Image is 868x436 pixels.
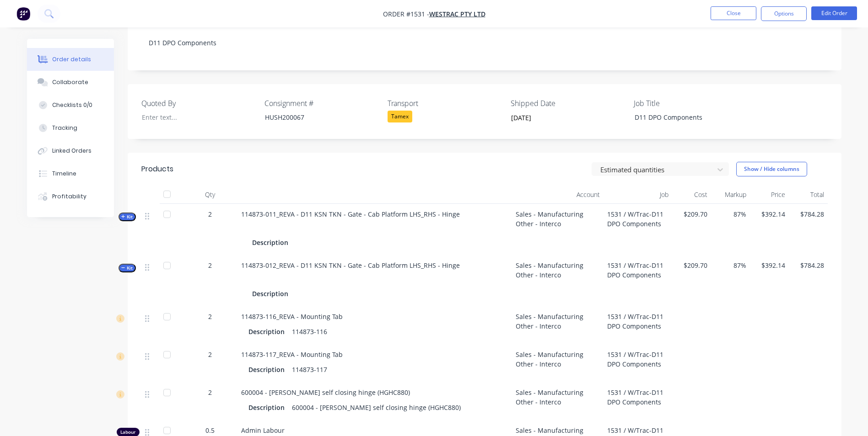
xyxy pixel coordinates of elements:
button: Show / Hide columns [736,162,807,176]
div: 1531 / W/Trac-D11 DPO Components [604,382,672,420]
span: $784.28 [793,261,824,270]
span: 114873-117_REVA - Mounting Tab [241,350,343,359]
div: Sales - Manufacturing Other - Interco [512,382,604,420]
button: Kit [119,264,136,272]
label: Shipped Date [511,98,625,109]
button: Linked Orders [27,139,114,162]
div: Description [252,287,292,300]
span: 2 [208,261,212,270]
div: D11 DPO Components [141,29,828,57]
button: Profitability [27,185,114,208]
span: 114873-011_REVA - D11 KSN TKN - Gate - Cab Platform LHS_RHS - Hinge [241,210,460,218]
div: 1531 / W/Trac-D11 DPO Components [604,255,672,306]
div: Cost [672,186,711,204]
span: Admin Labour [241,426,285,435]
div: 1531 / W/Trac-D11 DPO Components [604,204,672,255]
button: Collaborate [27,71,114,94]
div: 114873-116 [288,325,331,338]
div: Tamex [388,111,412,122]
div: Qty [183,186,237,204]
div: Profitability [52,192,86,201]
div: Products [141,164,173,175]
span: 2 [208,388,212,397]
button: Tracking [27,117,114,139]
span: Order #1531 - [383,10,429,18]
div: 1531 / W/Trac-D11 DPO Components [604,344,672,382]
button: Edit Order [811,6,857,20]
div: Sales - Manufacturing Other - Interco [512,204,604,255]
a: WesTrac Pty Ltd [429,10,485,18]
button: Order details [27,48,114,71]
label: Consignment # [264,98,379,109]
span: 2 [208,209,212,219]
div: Price [750,186,789,204]
span: Kit [121,265,133,271]
div: Total [789,186,828,204]
span: Kit [121,213,133,220]
div: Checklists 0/0 [52,101,92,109]
div: Sales - Manufacturing Other - Interco [512,344,604,382]
label: Job Title [634,98,748,109]
label: Transport [388,98,502,109]
div: Description [248,363,288,376]
div: Linked Orders [52,147,92,155]
div: Job [604,186,672,204]
div: 1531 / W/Trac-D11 DPO Components [604,306,672,344]
span: 600004 - [PERSON_NAME] self closing hinge (HGHC880) [241,388,410,397]
button: Checklists 0/0 [27,94,114,117]
span: $209.70 [676,261,707,270]
div: HUSH200067 [258,111,372,124]
div: Description [248,325,288,338]
div: Timeline [52,170,76,178]
span: 87% [715,209,746,219]
span: 2 [208,350,212,359]
div: Sales - Manufacturing Other - Interco [512,255,604,306]
div: Sales - Manufacturing Other - Interco [512,306,604,344]
img: Factory [16,7,30,21]
input: Enter date [505,111,619,125]
span: $784.28 [793,209,824,219]
div: Collaborate [52,78,88,86]
span: 114873-012_REVA - D11 KSN TKN - Gate - Cab Platform LHS_RHS - Hinge [241,261,460,270]
label: Quoted By [141,98,256,109]
div: Tracking [52,124,77,132]
div: 600004 - [PERSON_NAME] self closing hinge (HGHC880) [288,401,464,414]
button: Close [711,6,756,20]
div: Order details [52,55,91,64]
div: Description [248,401,288,414]
div: Description [252,236,292,249]
button: Kit [119,213,136,221]
div: 114873-117 [288,363,331,376]
div: Account [512,186,604,204]
span: $392.14 [754,209,785,219]
span: 0.5 [205,425,215,435]
div: D11 DPO Components [627,111,742,124]
span: 87% [715,261,746,270]
span: $209.70 [676,209,707,219]
div: Markup [711,186,750,204]
button: Timeline [27,162,114,185]
span: 114873-116_REVA - Mounting Tab [241,312,343,321]
span: $392.14 [754,261,785,270]
button: Options [761,6,807,21]
span: 2 [208,312,212,321]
